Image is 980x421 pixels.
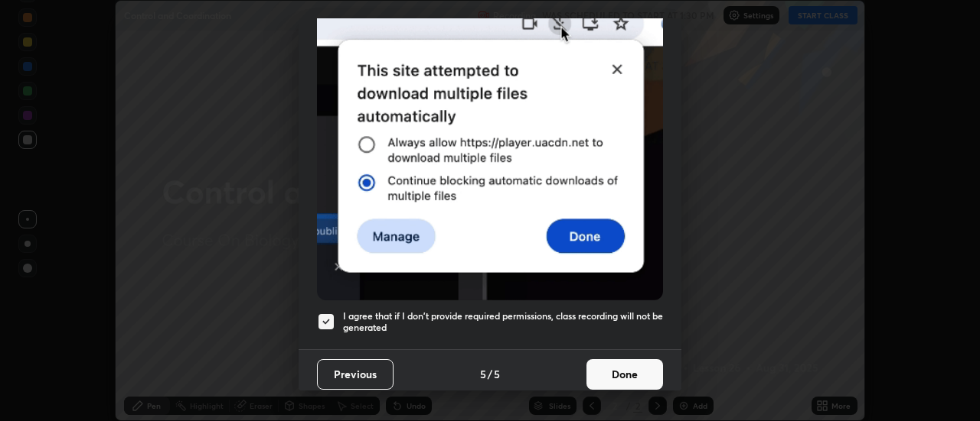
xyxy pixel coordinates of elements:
h5: I agree that if I don't provide required permissions, class recording will not be generated [343,310,663,334]
button: Previous [317,359,394,390]
h4: 5 [480,366,486,382]
button: Done [586,359,663,390]
h4: / [488,366,492,382]
h4: 5 [494,366,500,382]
